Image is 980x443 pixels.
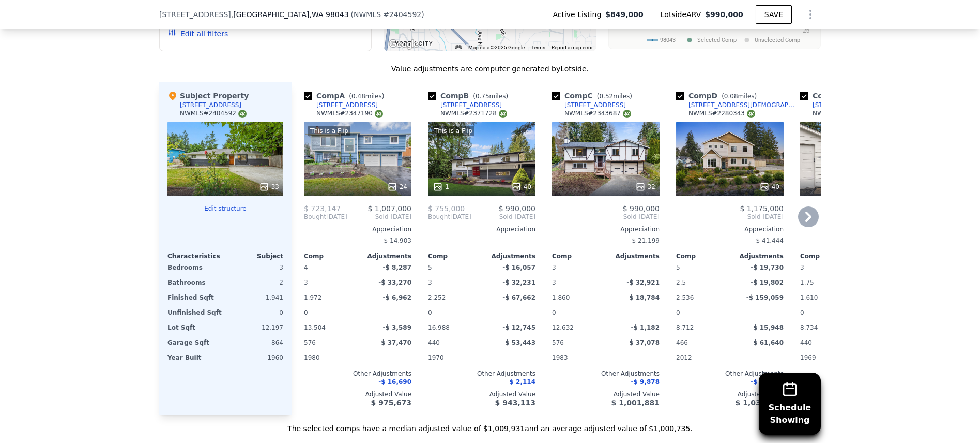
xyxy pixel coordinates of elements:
[180,101,241,109] div: [STREET_ADDRESS]
[800,370,908,378] div: Other Adjustments
[227,350,283,365] div: 1960
[697,37,737,43] text: Selected Comp
[238,110,247,118] img: NWMLS Logo
[552,91,636,101] div: Comp C
[552,275,604,290] div: 3
[227,305,283,320] div: 0
[552,324,574,331] span: 12,632
[552,370,660,378] div: Other Adjustments
[608,305,660,320] div: -
[736,398,784,407] span: $ 1,030,222
[367,204,411,213] span: $ 1,007,000
[428,91,512,101] div: Comp B
[167,260,223,275] div: Bedrooms
[705,10,743,19] span: $990,000
[800,294,818,301] span: 1,610
[511,182,531,192] div: 40
[433,182,449,192] div: 1
[676,101,796,109] a: [STREET_ADDRESS][DEMOGRAPHIC_DATA]
[564,109,631,118] div: NWMLS # 2343687
[167,350,223,365] div: Year Built
[428,101,502,109] a: [STREET_ADDRESS]
[676,339,688,346] span: 466
[676,275,728,290] div: 2.5
[351,93,365,100] span: 0.48
[753,339,784,346] span: $ 61,640
[676,294,694,301] span: 2,536
[378,279,411,286] span: -$ 33,270
[676,252,730,260] div: Comp
[428,309,432,316] span: 0
[428,339,440,346] span: 440
[593,93,636,100] span: ( miles)
[225,252,283,260] div: Subject
[502,264,535,271] span: -$ 16,057
[599,93,613,100] span: 0.52
[800,4,821,25] button: Show Options
[387,38,421,51] img: Google
[227,335,283,350] div: 864
[428,264,432,271] span: 5
[347,213,411,221] span: Sold [DATE]
[227,260,283,275] div: 3
[730,252,784,260] div: Adjustments
[375,110,383,118] img: NWMLS Logo
[428,370,535,378] div: Other Adjustments
[469,93,512,100] span: ( miles)
[531,45,545,50] a: Terms (opens in new tab)
[676,309,680,316] span: 0
[510,378,535,386] span: $ 2,114
[629,339,660,346] span: $ 37,078
[635,182,655,192] div: 32
[800,324,818,331] span: 8,734
[800,91,884,101] div: Comp E
[800,275,852,290] div: 1.75
[167,320,223,335] div: Lot Sqft
[605,9,644,20] span: $849,000
[632,237,660,244] span: $ 21,199
[800,350,852,365] div: 1969
[606,252,660,260] div: Adjustments
[552,309,556,316] span: 0
[432,126,474,136] div: This is a Flip
[428,213,471,221] div: [DATE]
[440,109,507,118] div: NWMLS # 2371728
[304,350,356,365] div: 1980
[387,38,421,51] a: Open this area in Google Maps (opens a new window)
[345,93,388,100] span: ( miles)
[354,10,381,19] span: NWMLS
[482,252,535,260] div: Adjustments
[428,233,535,248] div: -
[552,225,660,233] div: Appreciation
[304,91,388,101] div: Comp A
[724,93,738,100] span: 0.08
[428,275,480,290] div: 3
[676,324,694,331] span: 8,712
[751,279,784,286] span: -$ 19,802
[371,398,411,407] span: $ 975,673
[552,213,660,221] span: Sold [DATE]
[800,264,804,271] span: 3
[428,390,535,398] div: Adjusted Value
[304,264,308,271] span: 4
[751,264,784,271] span: -$ 19,730
[316,109,383,118] div: NWMLS # 2347190
[304,275,356,290] div: 3
[800,309,804,316] span: 0
[159,9,231,20] span: [STREET_ADDRESS]
[553,9,605,20] span: Active Listing
[304,101,378,109] a: [STREET_ADDRESS]
[813,109,879,118] div: NWMLS # 2344379
[800,252,854,260] div: Comp
[676,225,784,233] div: Appreciation
[800,339,812,346] span: 440
[360,350,411,365] div: -
[631,378,660,386] span: -$ 9,878
[440,101,502,109] div: [STREET_ADDRESS]
[428,294,446,301] span: 2,252
[800,101,874,109] a: [STREET_ADDRESS]
[631,324,660,331] span: -$ 1,182
[676,350,728,365] div: 2012
[688,109,755,118] div: NWMLS # 2280343
[384,237,411,244] span: $ 14,903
